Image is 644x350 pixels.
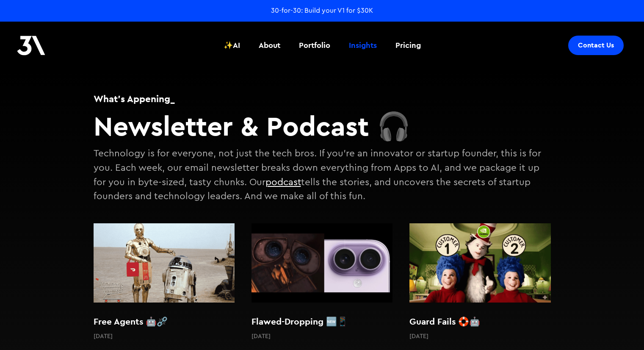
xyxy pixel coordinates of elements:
[259,40,280,51] div: About
[349,40,377,51] div: Insights
[94,219,235,333] a: Free Agents 🤖⛓️‍💥
[568,36,624,55] a: Contact Us
[224,40,240,51] div: ✨AI
[94,315,235,328] h2: Free Agents 🤖⛓️‍💥
[252,219,392,333] a: Flawed-Dropping 🆕📱
[578,41,614,50] div: Contact Us
[254,30,285,61] a: About
[271,6,373,15] a: 30-for-30: Build your V1 for $30K
[94,332,113,341] p: [DATE]
[94,149,541,201] p: Technology is for everyone, not just the tech bros. If you're an innovator or startup founder, th...
[299,40,330,51] div: Portfolio
[252,332,271,341] p: [DATE]
[409,315,550,328] h2: Guard Fails 🛟🤖
[395,40,421,51] div: Pricing
[409,219,550,333] a: Guard Fails 🛟🤖
[344,30,382,61] a: Insights
[94,92,551,106] h1: What's Appening_
[218,30,245,61] a: ✨AI
[409,332,428,341] p: [DATE]
[252,315,392,328] h2: Flawed-Dropping 🆕📱
[94,110,551,142] h2: Newsletter & Podcast 🎧
[265,178,301,187] a: podcast
[294,30,335,61] a: Portfolio
[390,30,426,61] a: Pricing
